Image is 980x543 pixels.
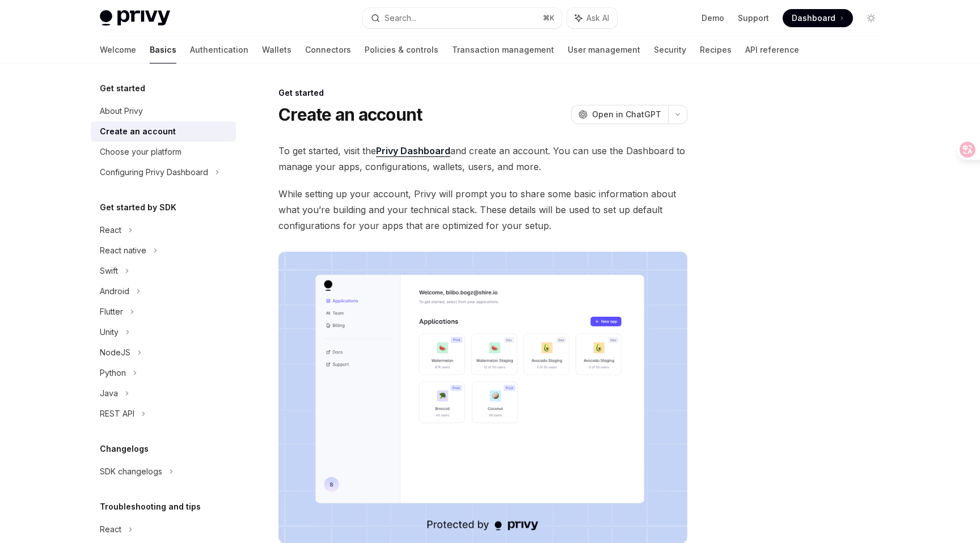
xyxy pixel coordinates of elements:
a: Privy Dashboard [376,145,450,157]
h5: Get started by SDK [100,201,176,214]
div: Java [100,387,118,400]
button: Toggle dark mode [862,9,880,27]
div: Python [100,366,126,380]
a: Transaction management [452,36,554,63]
a: Policies & controls [365,36,438,63]
a: Support [738,12,769,24]
span: Open in ChatGPT [592,109,661,120]
div: React [100,523,121,536]
div: Create an account [100,125,176,138]
a: User management [568,36,640,63]
a: Authentication [190,36,248,63]
span: Dashboard [792,12,835,24]
div: Android [100,285,129,298]
span: ⌘ K [543,14,555,23]
h5: Get started [100,82,145,95]
a: Welcome [100,36,136,63]
a: Recipes [700,36,732,63]
h5: Changelogs [100,442,149,456]
a: Connectors [305,36,351,63]
div: Configuring Privy Dashboard [100,166,208,179]
span: To get started, visit the and create an account. You can use the Dashboard to manage your apps, c... [278,143,687,175]
h1: Create an account [278,104,422,125]
button: Ask AI [567,8,617,28]
button: Open in ChatGPT [571,105,668,124]
div: Search... [385,11,416,25]
div: About Privy [100,104,143,118]
a: Wallets [262,36,292,63]
div: NodeJS [100,346,130,359]
a: Dashboard [783,9,853,27]
div: Get started [278,87,687,99]
span: While setting up your account, Privy will prompt you to share some basic information about what y... [278,186,687,234]
a: About Privy [91,101,236,121]
div: Swift [100,264,118,278]
span: Ask AI [586,12,609,24]
div: Choose your platform [100,145,181,159]
button: Search...⌘K [363,8,561,28]
div: React native [100,244,146,257]
a: Demo [702,12,724,24]
a: Basics [150,36,176,63]
a: Security [654,36,686,63]
a: API reference [745,36,799,63]
div: SDK changelogs [100,465,162,478]
div: Unity [100,325,119,339]
div: Flutter [100,305,123,319]
img: light logo [100,10,170,26]
div: REST API [100,407,134,421]
div: React [100,223,121,237]
a: Choose your platform [91,142,236,162]
a: Create an account [91,121,236,142]
h5: Troubleshooting and tips [100,500,201,514]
